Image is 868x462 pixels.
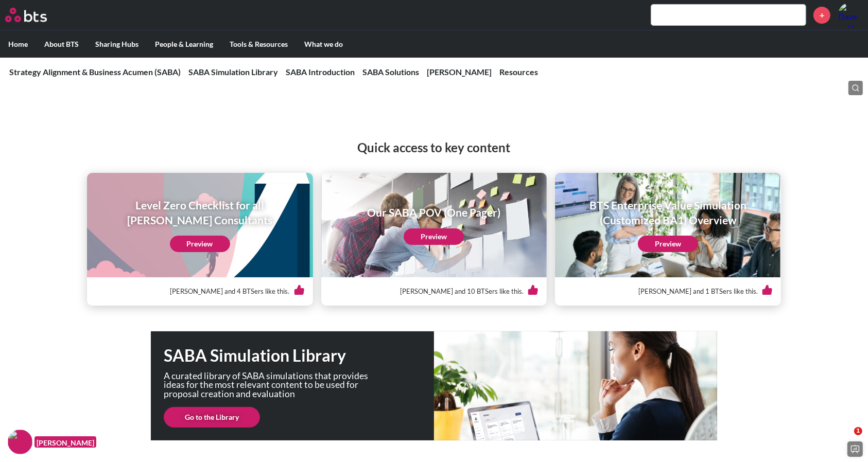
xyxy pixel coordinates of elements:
a: Strategy Alignment & Business Acumen (SABA) [9,67,181,77]
a: Preview [170,236,230,252]
h1: Level Zero Checklist for all [PERSON_NAME] Consultants [94,198,306,228]
div: [PERSON_NAME] and 1 BTSers like this. [563,277,773,306]
label: About BTS [36,31,87,58]
img: Dave Ackley [838,3,863,27]
a: Profile [838,3,863,27]
a: Preview [404,228,464,245]
a: Resources [499,67,538,77]
div: [PERSON_NAME] and 4 BTSers like this. [95,277,305,306]
a: + [813,7,830,24]
p: A curated library of SABA simulations that provides ideas for the most relevant content to be use... [164,371,380,399]
h1: SABA Simulation Library [164,344,434,367]
a: [PERSON_NAME] [427,67,492,77]
h1: Our SABA POV (One Pager) [367,205,500,220]
iframe: Intercom live chat [833,427,858,452]
a: Go home [5,8,66,22]
label: People & Learning [147,31,221,58]
h1: BTS Enterprise Value Simulation (Customized BA1) Overview [562,198,774,228]
div: [PERSON_NAME] and 10 BTSers like this. [329,277,539,306]
a: SABA Introduction [286,67,355,77]
label: Tools & Resources [221,31,296,58]
img: F [8,430,32,454]
a: Preview [638,236,698,252]
a: Go to the Library [164,407,260,428]
label: What we do [296,31,351,58]
span: 1 [854,427,862,435]
a: SABA Simulation Library [188,67,278,77]
label: Sharing Hubs [87,31,147,58]
figcaption: [PERSON_NAME] [34,436,96,448]
a: SABA Solutions [362,67,419,77]
img: BTS Logo [5,8,47,22]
